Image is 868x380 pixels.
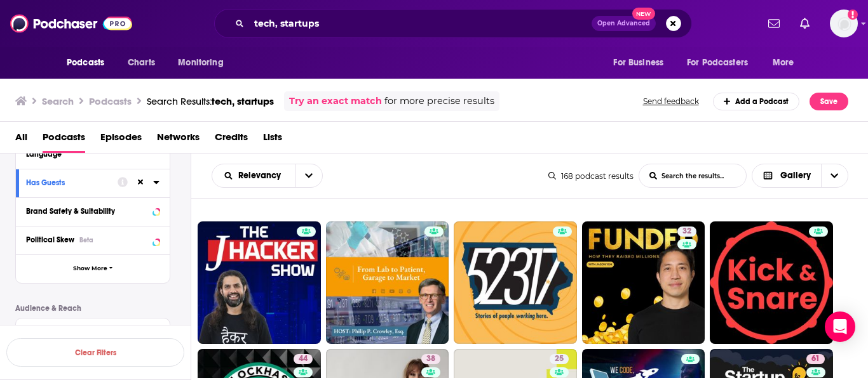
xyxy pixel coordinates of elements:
button: Save [810,93,848,110]
span: Political Skew [26,235,74,244]
button: Brand Safety & Suitability [26,203,159,219]
button: Power Score™ [26,324,159,339]
button: Show More [16,254,170,283]
div: Open Intercom Messenger [825,311,855,342]
a: Episodes [100,127,142,153]
a: Networks [157,127,200,153]
p: Audience & Reach [15,304,170,313]
button: open menu [169,51,240,75]
span: Show More [73,265,107,272]
button: open menu [604,51,679,75]
a: Try an exact match [289,94,382,108]
a: 32 [677,226,696,237]
button: Language [26,146,159,162]
a: 61 [806,354,825,364]
span: 38 [426,353,435,365]
button: Has Guests [26,174,118,190]
button: open menu [679,51,766,75]
button: Send feedback [639,96,703,107]
svg: Add a profile image [848,10,858,20]
span: More [773,54,794,72]
a: All [15,127,27,153]
a: Podcasts [43,127,85,153]
a: 25 [550,354,569,364]
span: Podcasts [67,54,104,72]
button: open menu [295,164,322,187]
a: Credits [215,127,248,153]
button: Political SkewBeta [26,232,159,247]
img: User Profile [830,10,858,37]
div: Search Results: [147,95,274,107]
div: Brand Safety & Suitability [26,207,149,216]
span: Charts [128,54,155,72]
input: Search podcasts, credits, & more... [249,13,592,34]
a: Charts [119,51,163,75]
button: Clear Filters [6,338,184,367]
h3: Search [42,95,74,107]
a: 32 [582,221,705,344]
span: Open Advanced [597,20,650,27]
a: Show notifications dropdown [763,13,785,34]
a: 44 [294,354,313,364]
div: Search podcasts, credits, & more... [214,9,692,38]
button: Open AdvancedNew [592,16,656,31]
span: For Business [613,54,663,72]
span: Gallery [780,171,811,180]
button: open menu [58,51,121,75]
div: Language [26,150,151,159]
span: Relevancy [238,171,285,180]
button: open menu [212,171,295,180]
span: 25 [555,353,564,365]
a: Lists [263,127,282,153]
span: Monitoring [178,54,223,72]
a: Search Results:tech, startups [147,95,274,107]
button: Show profile menu [830,10,858,37]
a: Show notifications dropdown [795,13,815,34]
span: 61 [811,353,820,365]
img: Podchaser - Follow, Share and Rate Podcasts [10,11,132,36]
button: open menu [764,51,810,75]
h2: Choose List sort [212,164,323,188]
a: Add a Podcast [713,93,800,110]
button: Choose View [752,164,849,188]
span: for more precise results [384,94,494,108]
span: For Podcasters [687,54,748,72]
span: 44 [299,353,308,365]
a: 38 [421,354,440,364]
h3: Podcasts [89,95,132,107]
span: Logged in as angelabellBL2024 [830,10,858,37]
div: Has Guests [26,178,109,187]
span: tech, startups [212,95,274,107]
div: 168 podcast results [548,171,634,181]
span: New [632,8,655,20]
div: Beta [79,236,93,244]
span: 32 [682,225,691,238]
